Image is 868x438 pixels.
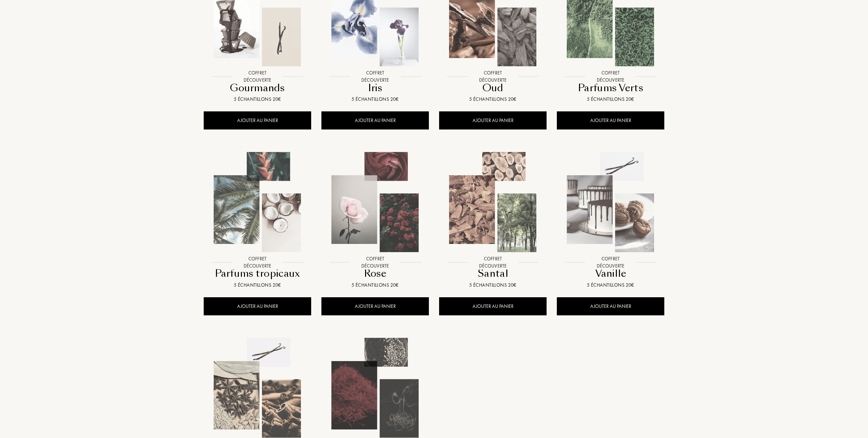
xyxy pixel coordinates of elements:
div: 5 échantillons 20€ [206,282,308,289]
img: Vanille [558,149,664,255]
div: 5 échantillons 20€ [206,96,308,103]
div: 5 échantillons 20€ [442,282,544,289]
div: AJOUTER AU PANIER [321,297,429,315]
div: 5 échantillons 20€ [442,96,544,103]
div: AJOUTER AU PANIER [439,297,547,315]
div: AJOUTER AU PANIER [204,111,311,129]
img: Parfums tropicaux [204,149,310,255]
img: Rose [322,149,428,255]
div: 5 échantillons 20€ [560,282,662,289]
div: AJOUTER AU PANIER [557,111,664,129]
div: 5 échantillons 20€ [324,96,426,103]
div: AJOUTER AU PANIER [439,111,547,129]
div: AJOUTER AU PANIER [557,297,664,315]
div: 5 échantillons 20€ [324,282,426,289]
div: 5 échantillons 20€ [560,96,662,103]
div: AJOUTER AU PANIER [204,297,311,315]
img: Santal [440,149,546,255]
div: AJOUTER AU PANIER [321,111,429,129]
